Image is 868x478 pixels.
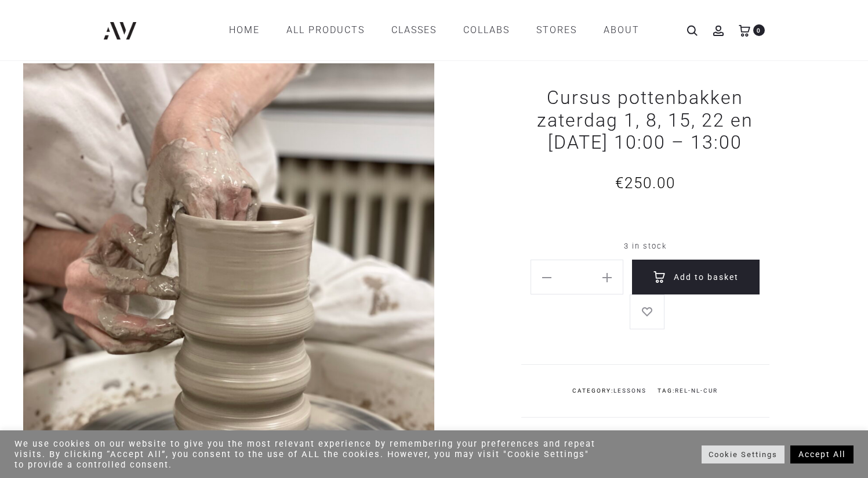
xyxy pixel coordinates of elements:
h1: Cursus pottenbakken zaterdag 1, 8, 15, 22 en [DATE] 10:00 – 13:00 [521,87,770,153]
span: € [615,174,624,192]
a: Accept All [790,445,854,463]
a: Add to wishlist [630,294,664,329]
a: COLLABS [463,20,510,40]
a: CLASSES [391,20,437,40]
a: STORES [536,20,577,40]
button: Add to basket [632,260,760,294]
a: ABOUT [604,20,640,40]
p: 3 in stock [521,233,770,260]
a: Home [229,20,260,40]
a: rel-nl-cur [675,387,718,394]
a: Cookie Settings [702,445,785,463]
span: Category: [572,387,647,394]
span: Tag: [658,387,718,394]
a: 0 [739,24,750,35]
span: 0 [753,24,765,36]
a: All products [286,20,365,40]
bdi: 250.00 [615,174,675,192]
div: We use cookies on our website to give you the most relevant experience by remembering your prefer... [14,439,602,470]
input: Product quantity [558,264,596,290]
a: LESSONS [613,387,647,394]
